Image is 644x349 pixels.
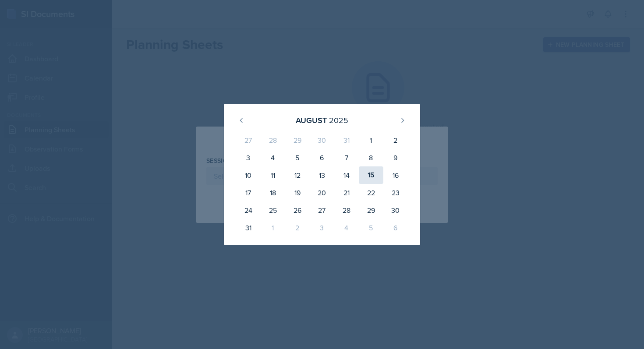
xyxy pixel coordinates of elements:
div: 5 [359,219,383,236]
div: 5 [285,149,310,166]
div: 2 [285,219,310,236]
div: 29 [285,131,310,149]
div: August [296,114,327,126]
div: 22 [359,184,383,201]
div: 18 [261,184,285,201]
div: 13 [310,166,334,184]
div: 31 [236,219,261,236]
div: 1 [261,219,285,236]
div: 30 [310,131,334,149]
div: 31 [334,131,359,149]
div: 2025 [329,114,348,126]
div: 19 [285,184,310,201]
div: 15 [359,166,383,184]
div: 6 [383,219,408,236]
div: 8 [359,149,383,166]
div: 16 [383,166,408,184]
div: 23 [383,184,408,201]
div: 20 [310,184,334,201]
div: 6 [310,149,334,166]
div: 3 [236,149,261,166]
div: 27 [310,201,334,219]
div: 2 [383,131,408,149]
div: 7 [334,149,359,166]
div: 26 [285,201,310,219]
div: 25 [261,201,285,219]
div: 3 [310,219,334,236]
div: 12 [285,166,310,184]
div: 29 [359,201,383,219]
div: 14 [334,166,359,184]
div: 21 [334,184,359,201]
div: 24 [236,201,261,219]
div: 17 [236,184,261,201]
div: 4 [261,149,285,166]
div: 1 [359,131,383,149]
div: 28 [261,131,285,149]
div: 27 [236,131,261,149]
div: 11 [261,166,285,184]
div: 30 [383,201,408,219]
div: 9 [383,149,408,166]
div: 28 [334,201,359,219]
div: 10 [236,166,261,184]
div: 4 [334,219,359,236]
